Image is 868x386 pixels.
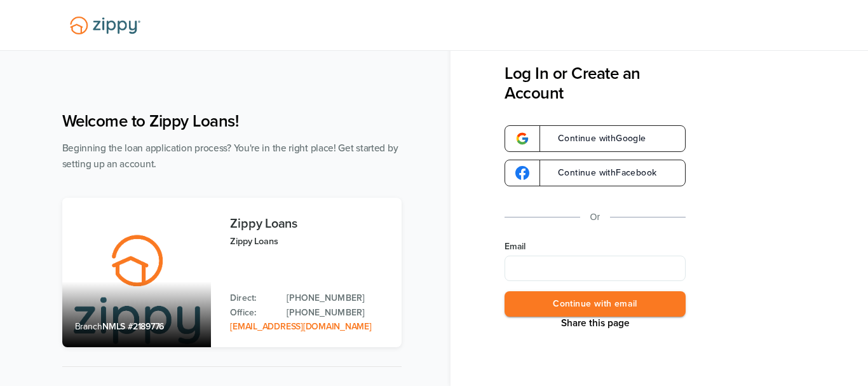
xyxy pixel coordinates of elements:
[505,64,686,103] h3: Log In or Create an Account
[287,291,388,305] a: Direct Phone: 512-975-2947
[62,11,148,40] img: Lender Logo
[75,321,103,332] span: Branch
[515,166,529,180] img: google-logo
[62,142,398,170] span: Beginning the loan application process? You're in the right place! Get started by setting up an a...
[230,306,274,320] p: Office:
[230,234,388,249] p: Zippy Loans
[505,291,686,317] button: Continue with email
[515,132,529,146] img: google-logo
[505,160,686,186] a: google-logoContinue withFacebook
[230,291,274,305] p: Direct:
[590,209,600,225] p: Or
[505,125,686,152] a: google-logoContinue withGoogle
[545,134,646,143] span: Continue with Google
[287,306,388,320] a: Office Phone: 512-975-2947
[230,321,371,332] a: Email Address: zippyguide@zippymh.com
[230,217,388,231] h3: Zippy Loans
[102,321,164,332] span: NMLS #2189776
[505,240,686,253] label: Email
[62,111,402,131] h1: Welcome to Zippy Loans!
[545,169,656,177] span: Continue with Facebook
[557,317,634,329] button: Share This Page
[505,256,686,281] input: Email Address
